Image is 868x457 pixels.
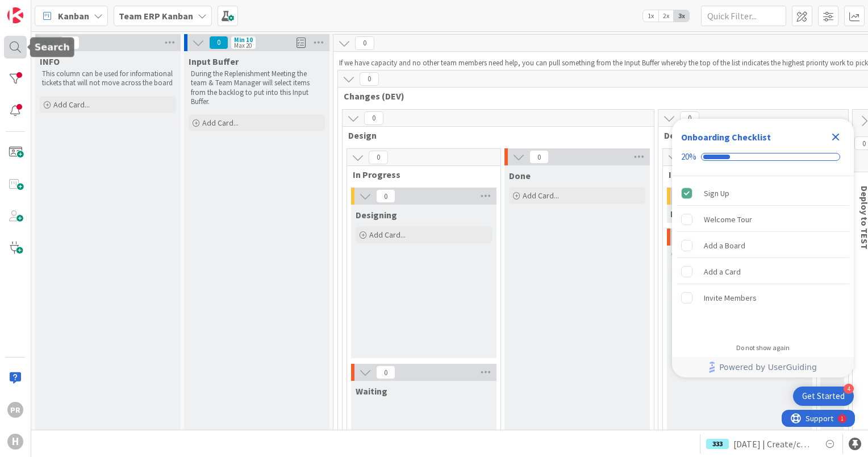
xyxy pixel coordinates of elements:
div: 20% [681,152,696,162]
span: 0 [209,36,228,49]
span: 0 [364,111,383,125]
img: Visit kanbanzone.com [7,7,23,23]
div: Open Get Started checklist, remaining modules: 4 [793,387,854,406]
span: INFO [40,56,60,67]
div: PR [7,402,23,418]
span: Done [509,170,531,181]
div: Add a Card is incomplete. [677,259,849,284]
span: 0 [369,151,388,164]
div: Sign Up is complete. [677,181,849,206]
span: Add Card... [523,190,559,201]
span: Kanban [58,9,89,23]
div: Max 20 [234,43,252,48]
span: 0 [529,150,549,164]
p: During the Replenishment Meeting the team & Team Manager will select items from the backlog to pu... [191,69,323,106]
span: 2x [658,10,674,22]
div: Onboarding Checklist [681,130,771,144]
div: Get Started [802,390,845,402]
div: 1 [59,5,62,14]
span: In Progress [669,169,802,180]
span: Add Card... [53,99,90,110]
div: Do not show again [736,343,790,352]
b: Team ERP Kanban [119,10,193,22]
div: 333 [706,439,729,449]
span: 0 [680,111,699,125]
div: Add a Card [704,265,741,279]
span: [DATE] | Create/collate overview of Facility applications [733,437,814,451]
div: Checklist items [672,176,854,336]
div: Add a Board [704,239,745,252]
span: Support [24,2,52,15]
div: Sign Up [704,186,729,200]
div: Checklist Container [672,119,854,377]
input: Quick Filter... [701,6,786,26]
span: 0 [360,72,379,86]
span: Design [348,130,640,141]
span: Add Card... [369,230,406,240]
span: 0 [355,36,374,50]
p: This column can be used for informational tickets that will not move across the board [42,69,174,88]
span: 1x [643,10,658,22]
span: 3x [674,10,689,22]
div: Welcome Tour is incomplete. [677,207,849,232]
div: Welcome Tour [704,213,752,226]
span: 0 [60,36,80,49]
a: Powered by UserGuiding [678,357,848,377]
div: H [7,434,23,450]
div: Checklist progress: 20% [681,152,845,162]
span: Add Card... [202,118,239,128]
div: Add a Board is incomplete. [677,233,849,258]
span: Designing [356,209,397,221]
div: Invite Members [704,291,757,305]
span: Waiting [671,250,703,261]
span: In Progress [353,169,486,180]
span: Waiting [356,385,387,397]
span: 0 [376,365,395,379]
div: Min 10 [234,37,253,43]
span: Developing [670,208,717,219]
div: 4 [844,384,854,394]
h5: Search [35,42,70,53]
span: Powered by UserGuiding [719,360,817,374]
div: Footer [672,357,854,377]
div: Invite Members is incomplete. [677,285,849,310]
div: Close Checklist [827,128,845,146]
span: Develop [664,130,834,141]
span: Input Buffer [189,56,239,67]
span: 0 [376,189,395,203]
